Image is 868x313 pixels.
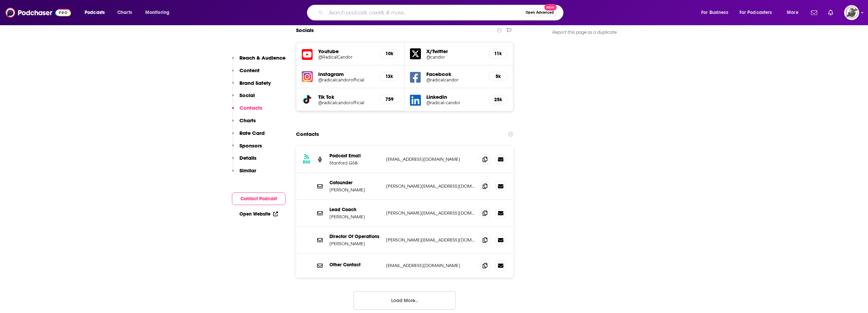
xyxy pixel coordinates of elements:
button: Brand Safety [232,80,271,92]
button: open menu [80,7,114,18]
button: open menu [735,7,782,18]
h3: RSS [303,159,310,165]
a: @RadicalCandor [318,54,374,60]
h5: 13k [385,74,393,79]
p: [PERSON_NAME][EMAIL_ADDRESS][DOMAIN_NAME] [386,210,475,216]
span: Open Advanced [526,11,554,14]
a: Charts [113,7,136,18]
span: For Podcasters [739,8,772,17]
p: Brand Safety [239,80,271,86]
button: Social [232,92,255,105]
h5: 5k [494,74,502,79]
span: Podcasts [85,8,105,17]
p: [PERSON_NAME] [329,214,381,220]
p: [PERSON_NAME] [329,241,381,247]
img: User Profile [844,5,859,20]
input: Search podcasts, credits, & more... [326,7,523,18]
p: [EMAIL_ADDRESS][DOMAIN_NAME] [386,156,475,162]
button: Content [232,67,260,80]
p: Cofounder [329,180,381,186]
button: Sponsors [232,142,262,155]
h5: 10k [385,51,393,57]
p: Reach & Audience [239,54,285,61]
button: Charts [232,117,256,130]
button: Load More... [353,291,456,310]
p: Rate Card [239,130,265,136]
p: [PERSON_NAME][EMAIL_ADDRESS][DOMAIN_NAME] [386,237,475,243]
button: Reach & Audience [232,54,285,67]
p: Director Of Operations [329,234,381,239]
span: For Business [701,8,728,17]
p: Content [239,67,260,74]
span: New [544,4,557,11]
h5: Facebook [426,71,483,77]
h5: Youtube [318,48,374,54]
span: Charts [117,8,132,17]
div: Search podcasts, credits, & more... [313,5,570,20]
button: Open AdvancedNew [523,9,557,17]
span: Monitoring [145,8,170,17]
button: Contacts [232,105,262,117]
h5: 11k [494,51,502,57]
h2: Contacts [296,128,319,141]
p: [EMAIL_ADDRESS][DOMAIN_NAME] [386,263,475,268]
button: Details [232,155,256,167]
p: Podcast Email [329,153,381,159]
p: Sponsors [239,142,262,149]
h5: Tik Tok [318,94,374,100]
p: Contacts [239,105,262,111]
button: Contact Podcast [232,192,285,205]
a: @radicalcandorofficial [318,77,374,82]
p: Charts [239,117,256,124]
img: iconImage [302,71,313,82]
h5: 25k [494,97,502,103]
img: Podchaser - Follow, Share and Rate Podcasts [5,6,71,19]
span: Logged in as PodProMaxBooking [844,5,859,20]
button: Rate Card [232,130,265,142]
p: [PERSON_NAME] [329,187,381,193]
p: Details [239,155,256,161]
a: Show notifications dropdown [808,7,820,18]
h5: LinkedIn [426,94,483,100]
a: Open Website [239,211,278,217]
h5: 759 [385,96,393,102]
a: Show notifications dropdown [825,7,836,18]
h2: Socials [296,24,314,37]
h5: Instagram [318,71,374,77]
button: Similar [232,167,256,180]
button: open menu [141,7,178,18]
button: open menu [782,7,807,18]
p: Lead Coach [329,207,381,213]
div: Report this page as a duplicate. [534,30,636,35]
span: More [787,8,798,17]
a: @radicalcandorofficial [318,100,374,105]
p: Other Contact [329,262,381,268]
p: Social [239,92,255,98]
p: [PERSON_NAME][EMAIL_ADDRESS][DOMAIN_NAME] [386,183,475,189]
p: Similar [239,167,256,174]
a: @radical-candor [426,100,483,105]
a: @radicalcandor [426,77,483,82]
p: Stanford GSB [329,160,381,166]
button: Show profile menu [844,5,859,20]
h5: X/Twitter [426,48,483,54]
a: @candor [426,54,483,60]
button: open menu [696,7,737,18]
